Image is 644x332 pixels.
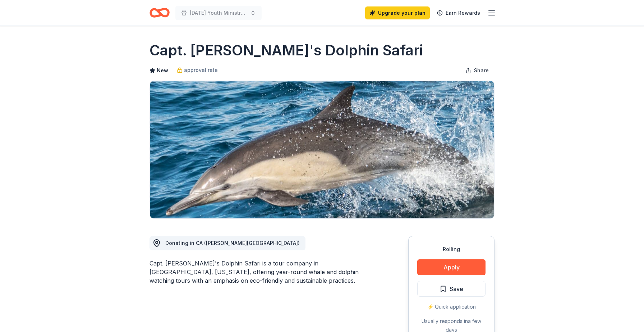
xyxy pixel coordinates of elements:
button: Share [460,63,494,78]
a: Earn Rewards [433,6,484,19]
span: Save [450,284,463,294]
span: Donating in CA ([PERSON_NAME][GEOGRAPHIC_DATA]) [165,240,300,246]
div: ⚡️ Quick application [417,303,486,311]
a: Home [149,4,170,21]
a: approval rate [177,66,218,74]
div: Rolling [417,245,486,254]
span: [DATE] Youth Ministry Pasta Fundraiser [190,9,247,17]
div: Capt. [PERSON_NAME]'s Dolphin Safari is a tour company in [GEOGRAPHIC_DATA], [US_STATE], offering... [149,259,374,285]
button: Apply [417,259,486,275]
span: approval rate [184,66,218,74]
a: Upgrade your plan [365,6,430,19]
button: Save [417,281,486,297]
button: [DATE] Youth Ministry Pasta Fundraiser [175,6,262,20]
span: New [157,66,168,75]
span: Share [474,66,489,75]
h1: Capt. [PERSON_NAME]'s Dolphin Safari [149,40,423,60]
img: Image for Capt. Dave's Dolphin Safari [150,81,494,218]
